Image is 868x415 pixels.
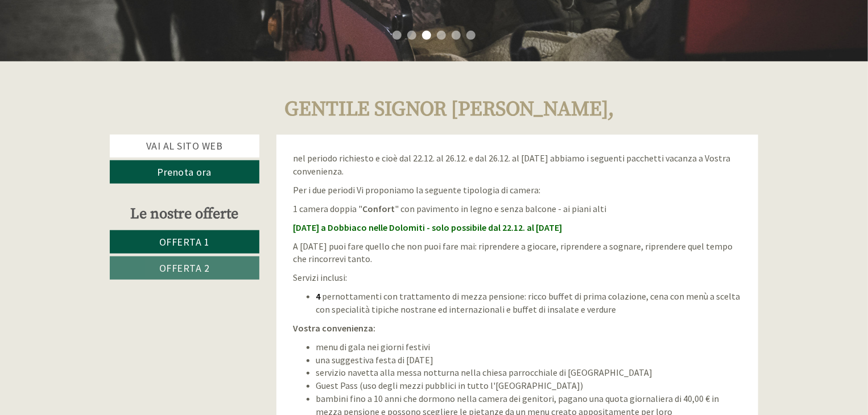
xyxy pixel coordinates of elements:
[316,366,742,379] li: servizio navetta alla messa notturna nella chiesa parrocchiale di [GEOGRAPHIC_DATA]
[110,160,259,184] a: Prenota ora
[285,98,615,121] h1: Gentile Signor [PERSON_NAME],
[294,240,742,266] p: A [DATE] puoi fare quello che non puoi fare mai: riprendere a giocare, riprendere a sognare, ripr...
[159,262,210,275] span: Offerta 2
[294,152,742,178] p: nel periodo richiesto e cioè dal 22.12. al 26.12. e dal 26.12. al [DATE] abbiamo i seguenti pacch...
[316,290,742,316] li: pernottamenti con trattamento di mezza pensione: ricco buffet di prima colazione, cena con menù a...
[294,202,742,215] p: 1 camera doppia " " con pavimento in legno e senza balcone - ai piani alti
[159,235,210,248] span: Offerta 1
[316,354,742,367] li: una suggestiva festa di [DATE]
[316,341,742,354] li: menu di gala nei giorni festivi
[294,222,563,233] strong: [DATE] a Dobbiaco nelle Dolomiti - solo possibile dal 22.12. al [DATE]
[294,322,376,334] strong: Vostra convenienza:
[316,290,321,302] strong: 4
[294,271,742,284] p: Servizi inclusi:
[316,379,742,392] li: Guest Pass (uso degli mezzi pubblici in tutto l'[GEOGRAPHIC_DATA])
[110,135,259,157] a: Vai al sito web
[294,184,742,197] p: Per i due periodi Vi proponiamo la seguente tipologia di camera:
[110,204,259,225] div: Le nostre offerte
[363,203,395,214] strong: Confort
